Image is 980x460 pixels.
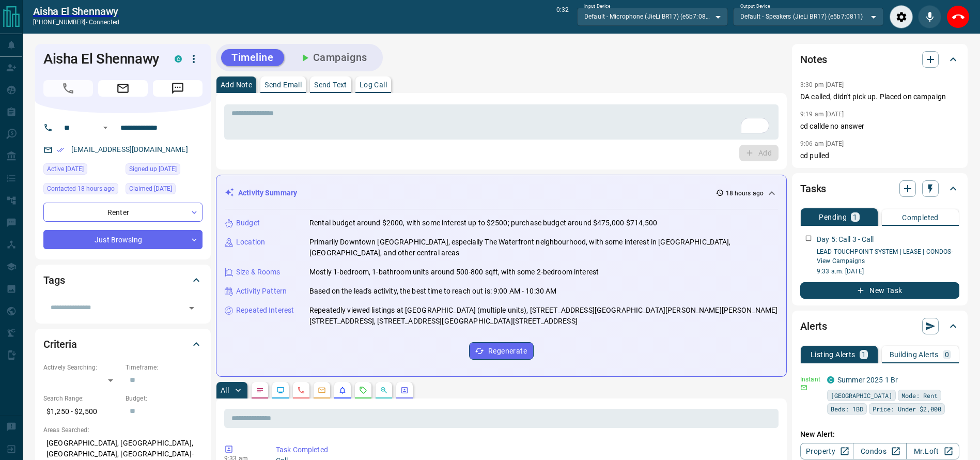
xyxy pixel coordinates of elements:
span: Contacted 18 hours ago [47,183,115,194]
p: Budget: [126,394,203,403]
p: Rental budget around $2000, with some interest up to $2500; purchase budget around $475,000-$714,500 [309,218,657,228]
p: Actively Searching: [43,363,120,372]
p: All [221,387,229,394]
p: Pending [819,213,847,221]
h2: Criteria [43,336,77,352]
h1: Aisha El Shennawy [43,51,159,67]
p: Building Alerts [890,351,939,358]
a: [EMAIL_ADDRESS][DOMAIN_NAME] [71,145,188,154]
span: connected [89,19,119,26]
div: Audio Settings [890,5,913,28]
span: Email [98,80,148,97]
div: Default - Microphone (JieLi BR17) (e5b7:0811) [577,8,727,25]
p: Log Call [360,81,387,88]
p: cd pulled [800,150,959,161]
p: Size & Rooms [236,267,281,278]
h2: Tasks [800,180,826,197]
p: $1,250 - $2,500 [43,403,120,420]
button: Regenerate [469,342,534,360]
p: 9:33 a.m. [DATE] [817,267,959,276]
label: Output Device [740,3,770,10]
p: Send Text [314,81,347,88]
div: Criteria [43,332,203,357]
svg: Emails [318,386,326,394]
span: Signed up [DATE] [129,164,177,174]
div: Activity Summary18 hours ago [225,183,778,203]
div: Tags [43,268,203,293]
span: Active [DATE] [47,164,84,174]
span: Message [153,80,203,97]
div: Default - Speakers (JieLi BR17) (e5b7:0811) [733,8,883,25]
p: 18 hours ago [726,189,764,198]
p: Search Range: [43,394,120,403]
p: DA called, didn't pick up. Placed on campaign [800,91,959,102]
textarea: To enrich screen reader interactions, please activate Accessibility in Grammarly extension settings [231,109,771,135]
div: Tue Oct 14 2025 [43,183,120,197]
h2: Tags [43,272,65,288]
p: Mostly 1-bedroom, 1-bathroom units around 500-800 sqft, with some 2-bedroom interest [309,267,599,278]
p: Instant [800,375,821,384]
svg: Lead Browsing Activity [276,386,285,394]
div: condos.ca [827,376,834,384]
button: Open [99,121,112,134]
button: New Task [800,282,959,299]
svg: Email [800,384,807,391]
svg: Calls [297,386,305,394]
p: Completed [902,214,939,221]
div: Notes [800,47,959,72]
span: Call [43,80,93,97]
label: Input Device [584,3,611,10]
a: Summer 2025 1 Br [837,376,898,384]
p: Listing Alerts [811,351,855,358]
p: Add Note [221,81,252,88]
span: Price: Under $2,000 [873,404,941,414]
p: 9:19 am [DATE] [800,111,844,118]
p: 3:30 pm [DATE] [800,81,844,88]
div: condos.ca [175,55,182,63]
span: Mode: Rent [901,390,938,401]
p: Send Email [265,81,302,88]
p: 0:32 [556,5,569,28]
div: End Call [946,5,970,28]
div: Just Browsing [43,230,203,249]
p: Areas Searched: [43,425,203,435]
p: Based on the lead's activity, the best time to reach out is: 9:00 AM - 10:30 AM [309,286,556,297]
button: Open [184,301,199,315]
a: Property [800,443,853,459]
svg: Listing Alerts [338,386,347,394]
div: Tue Jul 01 2025 [126,163,203,178]
h2: Alerts [800,318,827,334]
div: Mute [918,5,941,28]
a: Mr.Loft [906,443,959,459]
a: Aisha El Shennawy [33,5,119,18]
p: 9:06 am [DATE] [800,140,844,147]
p: [PHONE_NUMBER] - [33,18,119,27]
div: Renter [43,203,203,222]
p: Day 5: Call 3 - Call [817,234,874,245]
svg: Agent Actions [400,386,409,394]
button: Timeline [221,49,284,66]
p: Location [236,237,265,248]
span: Claimed [DATE] [129,183,172,194]
p: Repeated Interest [236,305,294,316]
p: Activity Summary [238,188,297,198]
p: Repeatedly viewed listings at [GEOGRAPHIC_DATA] (multiple units), [STREET_ADDRESS][GEOGRAPHIC_DAT... [309,305,778,327]
p: Budget [236,218,260,228]
a: LEAD TOUCHPOINT SYSTEM | LEASE | CONDOS- View Campaigns [817,248,953,265]
p: Activity Pattern [236,286,287,297]
button: Campaigns [288,49,378,66]
svg: Email Verified [57,146,64,154]
a: Condos [853,443,906,459]
div: Fri Jul 11 2025 [126,183,203,197]
div: Alerts [800,314,959,339]
div: Mon Oct 13 2025 [43,163,120,178]
p: New Alert: [800,429,959,440]
svg: Notes [256,386,264,394]
span: [GEOGRAPHIC_DATA] [831,390,892,401]
div: Tasks [800,176,959,201]
svg: Opportunities [380,386,388,394]
p: cd callde no answer [800,121,959,132]
h2: Notes [800,51,827,68]
span: Beds: 1BD [831,404,863,414]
